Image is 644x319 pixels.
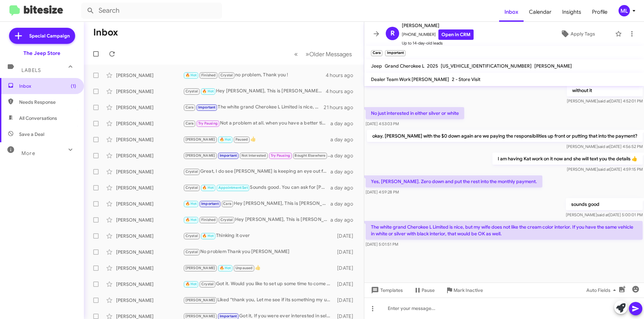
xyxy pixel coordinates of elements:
[370,284,403,296] span: Templates
[557,2,587,22] span: Insights
[201,73,216,77] span: Finished
[185,185,198,190] span: Crystal
[524,2,557,22] a: Calendar
[364,284,408,296] button: Templates
[366,175,542,187] p: Yes, [PERSON_NAME]. Zero down and put the rest into the monthly payment.
[19,99,76,105] span: Needs Response
[19,115,57,122] span: All Conversations
[185,266,215,270] span: [PERSON_NAME]
[183,232,334,240] div: Thinking it over
[116,297,183,304] div: [PERSON_NAME]
[334,297,359,304] div: [DATE]
[185,73,197,77] span: 🔥 Hot
[183,200,330,208] div: Hey [PERSON_NAME], This is [PERSON_NAME] lefthand sales manager at the jeep store in [GEOGRAPHIC_...
[492,153,643,165] p: I am having Kat work on it now and she will text you the details 👍
[185,153,215,158] span: [PERSON_NAME]
[185,169,198,174] span: Crystal
[598,98,610,103] span: said at
[116,168,183,175] div: [PERSON_NAME]
[619,5,630,16] div: ML
[408,284,440,296] button: Pause
[371,63,382,69] span: Jeep
[302,47,356,61] button: Next
[183,264,334,272] div: 👍
[567,98,643,103] span: [PERSON_NAME] [DATE] 4:52:01 PM
[202,185,214,190] span: 🔥 Hot
[306,50,309,58] span: »
[71,83,76,89] span: (1)
[241,153,266,158] span: Not Interested
[366,221,643,240] p: The white grand Cherokee L Limited is nice, but my wife does not like the cream color interior. I...
[330,168,359,175] div: a day ago
[567,84,643,96] p: without it
[334,265,359,271] div: [DATE]
[116,104,183,111] div: [PERSON_NAME]
[271,153,290,158] span: Try Pausing
[220,73,233,77] span: Crystal
[453,284,483,296] span: Mark Inactive
[116,249,183,255] div: [PERSON_NAME]
[183,71,326,79] div: no problem, Thank you !
[185,137,215,142] span: [PERSON_NAME]
[235,137,248,142] span: Paused
[598,167,610,172] span: said at
[185,298,215,302] span: [PERSON_NAME]
[371,76,449,82] span: Dealer Team Work [PERSON_NAME]
[366,107,464,119] p: No just interested in either silver or white
[366,242,398,247] span: [DATE] 5:01:51 PM
[571,28,595,40] span: Apply Tags
[183,136,330,143] div: 👍
[587,2,613,22] span: Profile
[334,249,359,255] div: [DATE]
[9,28,75,44] a: Special Campaign
[330,201,359,207] div: a day ago
[19,131,44,138] span: Save a Deal
[330,136,359,143] div: a day ago
[402,21,474,29] span: [PERSON_NAME]
[81,3,222,19] input: Search
[371,50,382,56] small: Cara
[294,153,325,158] span: Bought Elsewhere
[29,32,70,39] span: Special Campaign
[116,184,183,191] div: [PERSON_NAME]
[185,202,197,206] span: 🔥 Hot
[201,282,214,286] span: Crystal
[185,121,194,126] span: Cara
[223,202,231,206] span: Cara
[543,28,612,40] button: Apply Tags
[202,89,214,93] span: 🔥 Hot
[183,152,330,159] div: Absolutely! Glad it worked out and you were able to get it. Good luck with the vehicle and let us...
[185,105,194,109] span: Cara
[598,144,609,149] span: said at
[183,168,330,175] div: Great, I do see [PERSON_NAME] is keeping an eye out for something particular for you. Should we g...
[185,282,197,286] span: 🔥 Hot
[202,234,214,238] span: 🔥 Hot
[330,152,359,159] div: a day ago
[116,233,183,239] div: [PERSON_NAME]
[567,167,643,172] span: [PERSON_NAME] [DATE] 4:59:15 PM
[21,67,41,73] span: Labels
[116,281,183,288] div: [PERSON_NAME]
[324,104,359,111] div: 21 hours ago
[334,281,359,288] div: [DATE]
[183,248,334,256] div: No problem Thank you [PERSON_NAME]
[290,47,356,61] nav: Page navigation example
[183,103,324,111] div: The white grand Cherokee L Limited is nice, but my wife does not like the cream color interior. I...
[309,51,352,58] span: Older Messages
[185,314,215,318] span: [PERSON_NAME]
[198,105,216,109] span: Important
[116,120,183,127] div: [PERSON_NAME]
[183,280,334,288] div: Got it. Would you like to set up some time to come in to explore your options ?
[220,153,237,158] span: Important
[422,284,435,296] span: Pause
[21,150,35,156] span: More
[23,50,60,57] div: The Jeep Store
[440,284,488,296] button: Mark Inactive
[499,2,524,22] span: Inbox
[452,76,480,82] span: 2 - Store Visit
[334,233,359,239] div: [DATE]
[183,184,330,191] div: Sounds good. You can ask for [PERSON_NAME] when you arrive.
[116,265,183,271] div: [PERSON_NAME]
[586,284,619,296] span: Auto Fields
